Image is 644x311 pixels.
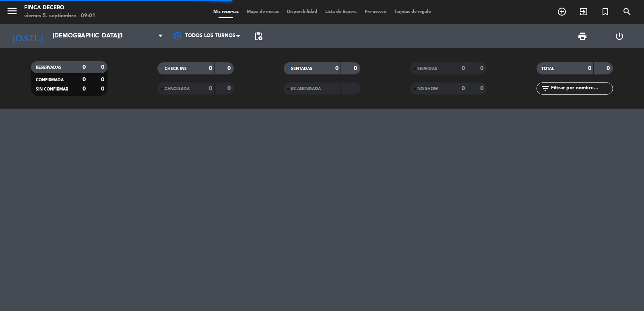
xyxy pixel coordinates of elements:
[417,87,438,91] span: NO SHOW
[36,78,64,82] span: CONFIRMADA
[101,77,106,82] strong: 0
[615,31,624,41] i: power_settings_new
[227,66,232,71] strong: 0
[254,31,263,41] span: pending_actions
[165,67,187,71] span: CHECK INS
[390,10,435,14] span: Tarjetas de regalo
[462,66,465,71] strong: 0
[75,31,85,41] i: arrow_drop_down
[601,7,610,16] i: turned_in_not
[24,12,95,20] div: viernes 5. septiembre - 09:01
[83,77,86,82] strong: 0
[6,5,18,20] button: menu
[227,86,232,91] strong: 0
[6,5,18,17] i: menu
[462,86,465,91] strong: 0
[101,64,106,70] strong: 0
[550,84,613,93] input: Filtrar por nombre...
[321,10,361,14] span: Lista de Espera
[480,86,485,91] strong: 0
[622,7,632,16] i: search
[354,66,359,71] strong: 0
[541,67,554,71] span: TOTAL
[209,66,212,71] strong: 0
[36,87,68,91] span: SIN CONFIRMAR
[36,66,62,70] span: RESERVADAS
[541,84,550,93] i: filter_list
[480,66,485,71] strong: 0
[83,86,86,92] strong: 0
[557,7,567,16] i: add_circle_outline
[417,67,437,71] span: SERVIDAS
[209,10,243,14] span: Mis reservas
[243,10,283,14] span: Mapa de mesas
[83,64,86,70] strong: 0
[579,7,588,16] i: exit_to_app
[607,66,611,71] strong: 0
[291,87,321,91] span: RE AGENDADA
[165,87,190,91] span: CANCELADA
[24,4,95,12] div: Finca Decero
[209,86,212,91] strong: 0
[361,10,390,14] span: Pre-acceso
[283,10,321,14] span: Disponibilidad
[588,66,591,71] strong: 0
[578,31,587,41] span: print
[291,67,312,71] span: SENTADAS
[335,66,339,71] strong: 0
[101,86,106,92] strong: 0
[601,24,638,48] div: LOG OUT
[6,27,49,45] i: [DATE]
